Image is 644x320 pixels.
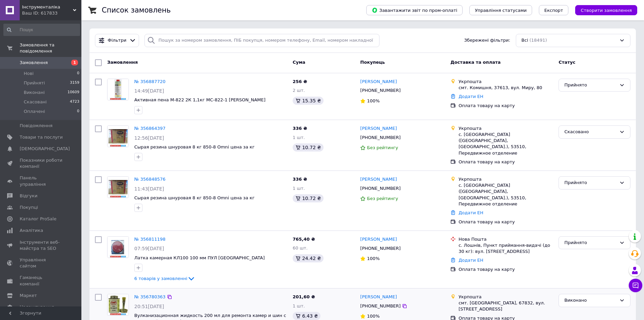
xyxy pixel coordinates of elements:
[450,60,501,65] span: Доставка та оплата
[108,237,129,258] img: Фото товару
[134,246,164,251] span: 07:59[DATE]
[367,314,379,319] span: 100%
[134,304,164,309] span: 20:51[DATE]
[359,184,402,193] div: [PHONE_NUMBER]
[134,186,164,192] span: 11:43[DATE]
[359,302,402,311] div: [PHONE_NUMBER]
[469,5,532,15] button: Управління статусами
[293,294,315,299] span: 201,60 ₴
[20,239,63,252] span: Інструменти веб-майстра та SEO
[20,204,38,211] span: Покупці
[134,294,165,299] a: № 356780363
[134,88,164,94] span: 14:49[DATE]
[108,37,126,44] span: Фільтри
[559,60,575,65] span: Статус
[293,97,324,105] div: 15.35 ₴
[77,108,79,115] span: 0
[108,177,129,198] img: Фото товару
[458,85,553,91] div: смт. Комишня, 37613, вул. Миру, 80
[107,79,129,100] a: Фото товару
[458,103,553,109] div: Оплата товару на карту
[70,99,79,105] span: 4723
[134,276,195,281] a: 6 товарів у замовленні
[24,99,47,105] span: Скасовані
[539,5,569,15] button: Експорт
[3,24,80,36] input: Пошук
[67,89,79,96] span: 10609
[360,236,397,243] a: [PERSON_NAME]
[458,125,553,132] div: Укрпошта
[293,186,305,191] span: 1 шт.
[458,219,553,225] div: Оплата товару на карту
[134,237,165,242] a: № 356811198
[564,239,617,246] div: Прийнято
[20,123,53,129] span: Повідомлення
[575,5,637,15] button: Створити замовлення
[544,8,563,13] span: Експорт
[71,60,78,65] span: 1
[359,133,402,142] div: [PHONE_NUMBER]
[458,132,553,156] div: с. [GEOGRAPHIC_DATA] ([GEOGRAPHIC_DATA], [GEOGRAPHIC_DATA].), 53510, Передвижное отделение
[22,10,81,16] div: Ваш ID: 617833
[564,128,617,136] div: Скасовано
[77,71,79,77] span: 0
[367,145,398,150] span: Без рейтингу
[134,135,164,141] span: 12:56[DATE]
[22,4,73,10] span: Інструменталіка
[293,312,320,320] div: 6.43 ₴
[564,82,617,89] div: Прийнято
[293,177,307,182] span: 336 ₴
[134,97,266,102] a: Активная пена M-822 2К 1,1кг MC-822-1 [PERSON_NAME]
[20,216,56,222] span: Каталог ProSale
[134,255,265,260] a: Латка камерная КЛ100 100 мм ПУЛ [GEOGRAPHIC_DATA]
[70,80,79,86] span: 3159
[458,176,553,182] div: Укрпошта
[367,256,379,261] span: 100%
[372,7,457,13] span: Завантажити звіт по пром-оплаті
[20,134,63,140] span: Товари та послуги
[24,89,45,96] span: Виконані
[629,279,642,292] button: Чат з покупцем
[458,242,553,255] div: с. Лошнів, Пункт приймання-видачі (до 30 кг): вул. [STREET_ADDRESS]
[458,300,553,312] div: смт. [GEOGRAPHIC_DATA], 67832, вул. [STREET_ADDRESS]
[293,143,324,152] div: 10.72 ₴
[360,60,385,65] span: Покупець
[529,38,547,43] span: (18491)
[564,297,617,304] div: Виконано
[134,144,255,149] a: Сырая резина шнуровая 8 кг 850-8 Omni цена за кг
[293,303,305,308] span: 1 шт.
[522,37,528,44] span: Всі
[24,80,45,86] span: Прийняті
[293,60,305,65] span: Cума
[20,157,63,169] span: Показники роботи компанії
[458,210,483,215] a: Додати ЕН
[293,135,305,140] span: 1 шт.
[20,42,81,54] span: Замовлення та повідомлення
[367,98,379,103] span: 100%
[360,125,397,132] a: [PERSON_NAME]
[108,294,129,315] img: Фото товару
[458,182,553,207] div: с. [GEOGRAPHIC_DATA] ([GEOGRAPHIC_DATA], [GEOGRAPHIC_DATA].), 53510, Передвижное отделение
[108,79,129,100] img: Фото товару
[108,126,129,147] img: Фото товару
[366,5,463,15] button: Завантажити звіт по пром-оплаті
[134,126,165,131] a: № 356864397
[20,293,37,299] span: Маркет
[20,275,63,287] span: Гаманець компанії
[458,236,553,242] div: Нова Пошта
[293,126,307,131] span: 336 ₴
[293,245,308,251] span: 60 шт.
[293,194,324,202] div: 10.72 ₴
[134,79,165,84] a: № 356887720
[564,179,617,186] div: Прийнято
[134,195,255,200] a: Сырая резина шнуровая 8 кг 850-8 Omni цена за кг
[24,71,34,77] span: Нові
[293,88,305,93] span: 2 шт.
[464,37,510,44] span: Збережені фільтри:
[458,79,553,85] div: Укрпошта
[568,7,637,13] a: Створити замовлення
[360,79,397,85] a: [PERSON_NAME]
